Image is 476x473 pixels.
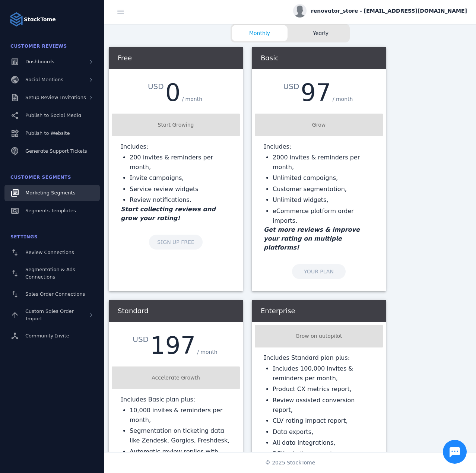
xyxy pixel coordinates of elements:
div: USD [133,334,150,345]
span: Standard [118,307,149,315]
img: Logo image [9,12,24,27]
li: 2000 invites & reminders per month, [273,153,374,172]
div: Grow [258,121,380,129]
span: Setup Review Invitations [25,95,86,100]
img: profile.jpg [293,4,307,18]
em: Start collecting reviews and grow your rating! [121,206,216,222]
span: Yearly [293,29,349,37]
li: Unlimited widgets, [273,195,374,205]
div: Accelerate Growth [115,374,237,382]
span: Enterprise [261,307,295,315]
span: Review Connections [25,250,74,255]
span: Customer Reviews [10,44,67,49]
span: Customer Segments [10,175,71,180]
div: 0 [165,81,181,105]
li: Unlimited campaigns, [273,173,374,183]
li: Product CX metrics report, [273,384,374,394]
li: Includes 100,000 invites & reminders per month, [273,364,374,383]
span: Monthly [232,29,288,37]
li: eCommerce platform order imports. [273,206,374,225]
a: Publish to Social Media [4,107,100,124]
li: Data exports, [273,427,374,437]
a: Community Invite [4,328,100,344]
div: / month [196,347,219,358]
div: Grow on autopilot [258,332,380,340]
li: CLV rating impact report, [273,416,374,426]
li: Customer segmentation, [273,184,374,194]
li: Automatic review replies with ChatGPT AI, [130,447,231,466]
div: 97 [301,81,331,105]
li: 200 invites & reminders per month, [130,153,231,172]
span: Dashboards [25,59,54,64]
span: Community Invite [25,333,69,339]
span: Settings [10,234,38,239]
a: Sales Order Connections [4,286,100,302]
li: Invite campaigns, [130,173,231,183]
p: Includes: [264,142,374,151]
li: All data integrations, [273,438,374,448]
li: DFY priority support. [273,449,374,459]
div: USD [283,81,301,92]
span: Marketing Segments [25,190,75,196]
span: Segments Templates [25,208,76,213]
span: Generate Support Tickets [25,148,87,154]
span: renovator_store - [EMAIL_ADDRESS][DOMAIN_NAME] [311,7,467,15]
div: USD [148,81,165,92]
li: Review notifications. [130,195,231,205]
a: Segments Templates [4,203,100,219]
div: 197 [150,334,196,358]
div: / month [180,94,204,105]
p: Includes: [121,142,231,151]
a: Segmentation & Ads Connections [4,262,100,285]
span: Publish to Website [25,130,70,136]
button: renovator_store - [EMAIL_ADDRESS][DOMAIN_NAME] [293,4,467,18]
p: Includes Standard plan plus: [264,353,374,362]
li: 10,000 invites & reminders per month, [130,406,231,425]
div: / month [331,94,355,105]
p: Includes Basic plan plus: [121,395,231,404]
div: Start Growing [115,121,237,129]
a: Marketing Segments [4,185,100,201]
a: Generate Support Tickets [4,143,100,159]
li: Segmentation on ticketing data like Zendesk, Gorgias, Freshdesk, [130,426,231,445]
span: Publish to Social Media [25,112,81,118]
span: © 2025 StackTome [265,459,315,467]
li: Review assisted conversion report, [273,396,374,415]
li: Service review widgets [130,184,231,194]
span: Custom Sales Order Import [25,308,74,321]
strong: StackTome [24,16,56,23]
em: Get more reviews & improve your rating on multiple platforms! [264,226,360,251]
span: Basic [261,54,279,62]
span: Free [118,54,132,62]
a: Publish to Website [4,125,100,142]
span: Social Mentions [25,77,63,82]
span: Segmentation & Ads Connections [25,267,75,280]
span: Sales Order Connections [25,291,85,297]
a: Review Connections [4,244,100,261]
